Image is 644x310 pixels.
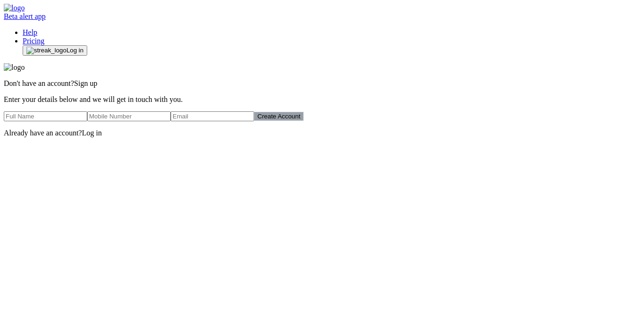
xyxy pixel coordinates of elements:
input: Full Name [4,111,87,121]
button: streak_logoLog in [23,45,87,56]
img: logo [4,4,25,12]
span: Log in [82,129,102,137]
button: Create Account [254,112,304,121]
p: Sign up [4,79,640,88]
a: Help [23,28,37,36]
input: Email [171,111,254,121]
span: Don't have an account? [4,79,74,87]
a: Pricing [23,37,44,45]
p: Already have an account? [4,129,640,137]
a: logoBeta alert app [4,12,640,21]
input: Mobile Number [87,111,171,121]
span: Log in [66,47,83,54]
span: Beta alert app [4,12,46,20]
p: Enter your details below and we will get in touch with you. [4,95,640,104]
img: logo [4,63,25,72]
img: streak_logo [26,47,66,54]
